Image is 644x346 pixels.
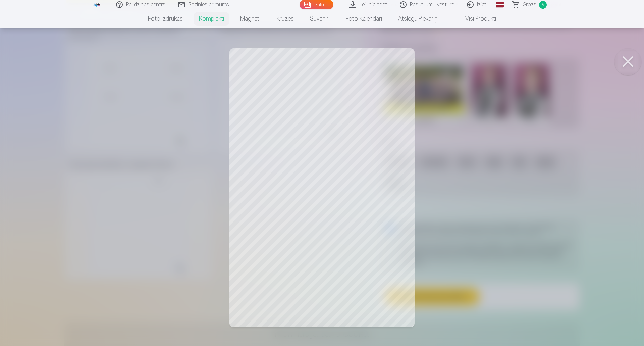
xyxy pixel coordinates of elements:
[390,9,446,28] a: Atslēgu piekariņi
[302,9,337,28] a: Suvenīri
[191,9,232,28] a: Komplekti
[539,1,547,9] span: 9
[232,9,268,28] a: Magnēti
[523,1,536,9] span: Grozs
[446,9,504,28] a: Visi produkti
[140,9,191,28] a: Foto izdrukas
[268,9,302,28] a: Krūzes
[337,9,390,28] a: Foto kalendāri
[93,3,101,7] img: /fa1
